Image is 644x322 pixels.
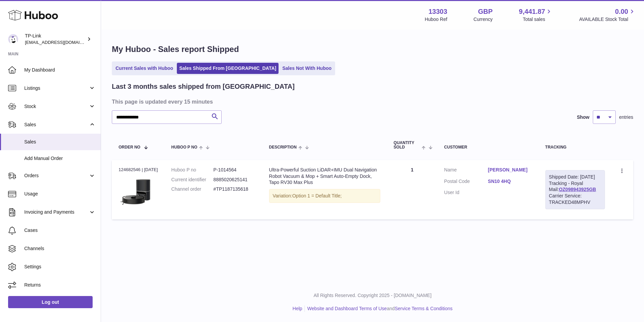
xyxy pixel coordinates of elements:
div: Customer [444,145,532,150]
span: Total sales [523,16,553,23]
div: Tracking [545,145,605,150]
div: Variation: [269,189,380,203]
div: Huboo Ref [425,16,447,23]
dt: Huboo P no [171,167,214,173]
span: Huboo P no [171,145,197,150]
a: Current Sales with Huboo [113,63,175,74]
span: Option 1 = Default Title; [292,193,342,198]
span: Sales [24,139,96,145]
span: Quantity Sold [394,141,420,150]
label: Show [577,114,589,120]
img: 01_large_20240808023803n.jpg [119,175,152,209]
span: Settings [24,264,96,270]
a: Help [293,306,302,311]
dt: Postal Code [444,178,488,186]
a: OZ098943925GB [559,187,596,192]
span: 0.00 [615,7,628,16]
span: Channels [24,245,96,252]
a: Sales Not With Huboo [280,63,334,74]
div: 124682546 | [DATE] [119,167,158,173]
span: Stock [24,103,89,110]
span: Description [269,145,297,150]
span: Cases [24,227,96,234]
div: Shipped Date: [DATE] [549,174,601,180]
img: internalAdmin-13303@internal.huboo.com [8,34,18,44]
strong: GBP [478,7,492,16]
div: TP-Link [25,33,86,46]
span: Returns [24,282,96,288]
span: Listings [24,85,89,91]
td: 1 [387,160,438,219]
span: Add Manual Order [24,155,96,162]
a: [PERSON_NAME] [488,167,532,173]
a: SN10 4HQ [488,178,532,185]
dt: Name [444,167,488,175]
dd: 8885020625141 [214,177,256,183]
div: Ultra-Powerful Suction LiDAR+IMU Dual Navigation Robot Vacuum & Mop + Smart Auto-Empty Dock, Tapo... [269,167,380,186]
h2: Last 3 months sales shipped from [GEOGRAPHIC_DATA] [112,82,295,91]
dd: P-1014564 [214,167,256,173]
h3: This page is updated every 15 minutes [112,98,632,105]
div: Carrier Service: TRACKED48MPHV [549,193,601,206]
a: 9,441.87 Total sales [519,7,553,23]
div: Currency [474,16,493,23]
dt: User Id [444,189,488,196]
span: Usage [24,191,96,197]
strong: 13303 [428,7,447,16]
p: All Rights Reserved. Copyright 2025 - [DOMAIN_NAME] [106,292,639,299]
a: 0.00 AVAILABLE Stock Total [579,7,636,23]
a: Log out [8,296,93,308]
span: 9,441.87 [519,7,545,16]
span: entries [619,114,633,120]
span: Orders [24,172,89,179]
span: Invoicing and Payments [24,209,89,215]
h1: My Huboo - Sales report Shipped [112,44,633,55]
span: [EMAIL_ADDRESS][DOMAIN_NAME] [25,39,99,45]
dt: Current identifier [171,177,214,183]
div: Tracking - Royal Mail: [545,170,605,209]
a: Service Terms & Conditions [395,306,453,311]
span: My Dashboard [24,67,96,73]
span: AVAILABLE Stock Total [579,16,636,23]
li: and [305,305,452,312]
dt: Channel order [171,186,214,192]
a: Website and Dashboard Terms of Use [307,306,387,311]
dd: #TP1187135618 [214,186,256,192]
span: Order No [119,145,140,150]
span: Sales [24,122,89,128]
a: Sales Shipped From [GEOGRAPHIC_DATA] [177,63,279,74]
